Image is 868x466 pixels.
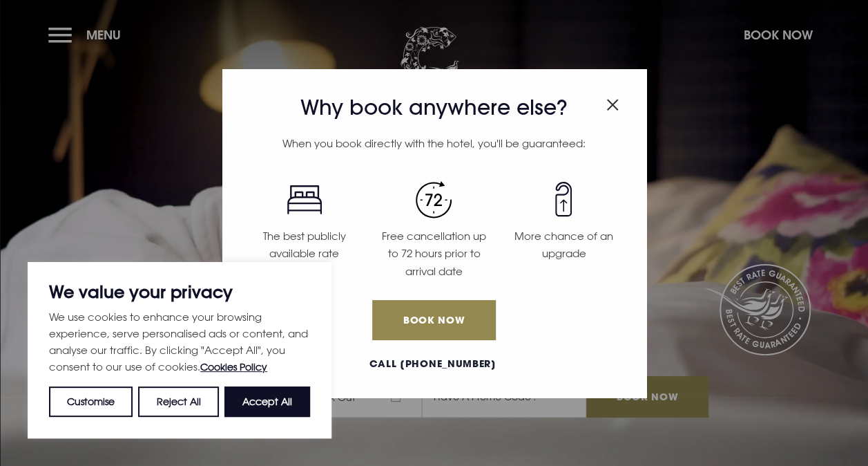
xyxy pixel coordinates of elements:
[49,386,133,417] button: Customise
[240,95,629,120] h3: Why book anywhere else?
[224,386,310,417] button: Accept All
[240,357,627,371] a: Call [PHONE_NUMBER]
[248,227,361,263] p: The best publicly available rate
[240,135,629,153] p: When you book directly with the hotel, you'll be guaranteed:
[378,227,491,281] p: Free cancellation up to 72 hours prior to arrival date
[28,262,331,438] div: We value your privacy
[49,283,310,300] p: We value your privacy
[200,361,267,373] a: Cookies Policy
[507,227,620,263] p: More chance of an upgrade
[138,386,218,417] button: Reject All
[49,308,310,375] p: We use cookies to enhance your browsing experience, serve personalised ads or content, and analys...
[372,300,495,340] a: Book Now
[606,91,619,113] button: Close modal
